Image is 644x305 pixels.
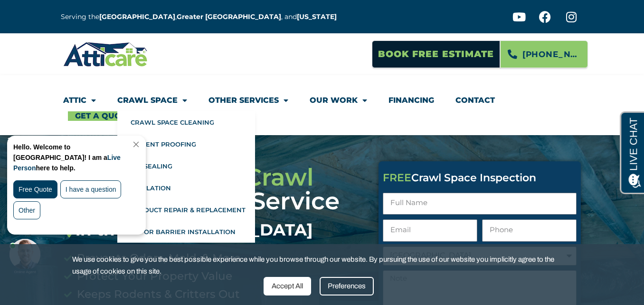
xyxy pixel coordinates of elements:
[208,89,288,111] a: Other Services
[117,89,187,111] a: Crawl Space
[23,8,76,20] span: Opens a chat window
[56,47,117,65] div: I have a question
[68,111,138,121] a: Get A Quote
[117,155,255,177] a: Air Sealing
[63,89,96,111] a: Attic
[500,40,588,68] a: [PHONE_NUMBER]
[383,193,577,215] input: Full Name
[522,46,580,62] span: [PHONE_NUMBER]
[5,133,157,276] iframe: Chat Invitation
[7,136,34,142] div: Online Agent
[72,254,565,277] span: We use cookies to give you the best possible experience while you browse through our website. By ...
[372,40,500,68] a: Book Free Estimate
[297,12,337,21] a: [US_STATE]
[9,10,116,39] b: Hello. Welcome to [GEOGRAPHIC_DATA]! I am a here to help.
[9,68,36,86] div: Other
[177,12,281,21] a: Greater [GEOGRAPHIC_DATA]
[388,89,434,111] a: Financing
[99,12,175,21] a: [GEOGRAPHIC_DATA]
[264,277,311,295] div: Accept All
[9,47,53,65] div: Free Quote
[117,221,255,243] a: Vapor Barrier Installation
[9,20,116,39] font: Live Person
[310,89,367,111] a: Our Work
[117,111,255,243] ul: Crawl Space
[117,111,255,133] a: Crawl Space Cleaning
[63,89,581,121] nav: Menu
[117,199,255,221] a: Air Duct Repair & Replacement
[117,133,255,155] a: Rodent Proofing
[61,11,344,22] p: Serving the , , and
[383,219,477,242] input: Email
[320,277,374,295] div: Preferences
[482,219,577,242] input: Only numbers and phone characters (#, -, *, etc) are accepted.
[455,89,495,111] a: Contact
[124,8,137,15] a: Close Chat
[378,45,494,63] span: Book Free Estimate
[383,173,577,183] div: Crawl Space Inspection
[383,171,411,184] span: FREE
[117,177,255,199] a: Insulation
